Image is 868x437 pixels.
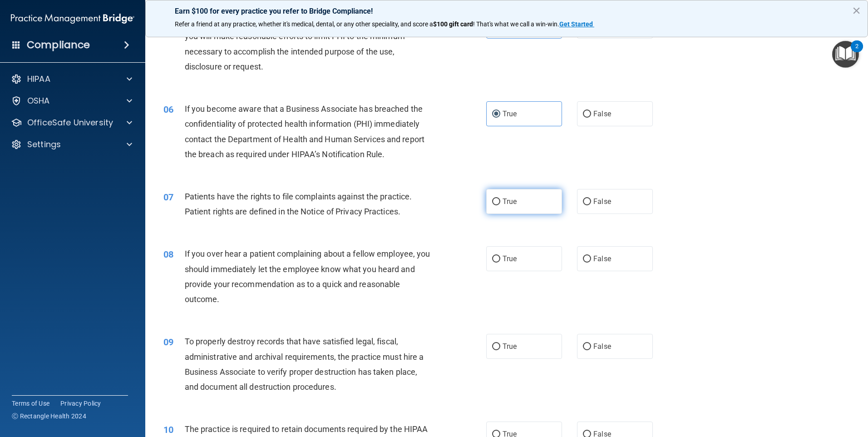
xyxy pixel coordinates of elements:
[27,139,61,150] p: Settings
[60,399,101,408] a: Privacy Policy
[175,20,433,28] span: Refer a friend at any practice, whether it's medical, dental, or any other speciality, and score a
[27,117,113,128] p: OfficeSafe University
[583,256,591,263] input: False
[433,20,473,28] strong: $100 gift card
[11,10,134,28] img: PMB logo
[11,117,132,128] a: OfficeSafe University
[27,74,50,84] p: HIPAA
[852,3,861,18] button: Close
[11,139,132,150] a: Settings
[583,343,591,350] input: False
[593,342,611,351] span: False
[503,342,517,351] span: True
[163,249,173,260] span: 08
[27,95,50,106] p: OSHA
[12,412,86,421] span: Ⓒ Rectangle Health 2024
[185,337,424,392] span: To properly destroy records that have satisfied legal, fiscal, administrative and archival requir...
[163,192,173,203] span: 07
[559,20,594,28] a: Get Started
[583,199,591,205] input: False
[185,104,424,159] span: If you become aware that a Business Associate has breached the confidentiality of protected healt...
[855,46,858,58] div: 2
[503,109,517,118] span: True
[163,424,173,435] span: 10
[593,109,611,118] span: False
[27,39,90,51] h4: Compliance
[492,256,500,263] input: True
[12,399,49,408] a: Terms of Use
[185,249,430,304] span: If you over hear a patient complaining about a fellow employee, you should immediately let the em...
[503,197,517,206] span: True
[175,7,838,15] p: Earn $100 for every practice you refer to Bridge Compliance!
[583,111,591,118] input: False
[559,20,593,28] strong: Get Started
[492,199,500,205] input: True
[473,20,559,28] span: ! That's what we call a win-win.
[163,337,173,348] span: 09
[11,95,132,106] a: OSHA
[503,254,517,263] span: True
[593,254,611,263] span: False
[163,104,173,115] span: 06
[185,192,412,216] span: Patients have the rights to file complaints against the practice. Patient rights are defined in t...
[185,16,415,71] span: The Minimum Necessary Rule means that when disclosing PHI, you will make reasonable efforts to li...
[492,111,500,118] input: True
[832,41,859,68] button: Open Resource Center, 2 new notifications
[11,74,132,84] a: HIPAA
[492,343,500,350] input: True
[593,197,611,206] span: False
